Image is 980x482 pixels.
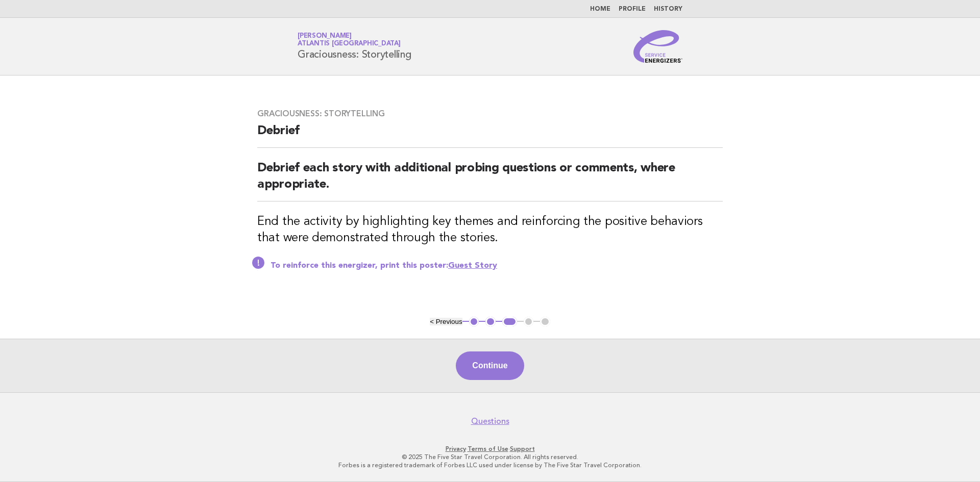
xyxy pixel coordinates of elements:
[178,453,802,461] p: © 2025 The Five Star Travel Corporation. All rights reserved.
[298,41,401,47] span: Atlantis [GEOGRAPHIC_DATA]
[471,416,509,426] a: Questions
[257,123,723,148] h2: Debrief
[619,6,646,12] a: Profile
[257,109,723,119] h3: Graciousness: Storytelling
[590,6,610,12] a: Home
[654,6,682,12] a: History
[633,30,682,63] img: Service Energizers
[446,445,466,452] a: Privacy
[468,445,508,452] a: Terms of Use
[456,351,524,380] button: Continue
[469,317,479,327] button: 1
[178,461,802,469] p: Forbes is a registered trademark of Forbes LLC used under license by The Five Star Travel Corpora...
[257,214,723,246] h3: End the activity by highlighting key themes and reinforcing the positive behaviors that were demo...
[298,33,411,60] h1: Graciousness: Storytelling
[430,318,462,325] button: < Previous
[178,445,802,453] p: · ·
[271,261,723,271] p: To reinforce this energizer, print this poster:
[510,445,535,452] a: Support
[298,33,401,47] a: [PERSON_NAME]Atlantis [GEOGRAPHIC_DATA]
[257,160,723,201] h2: Debrief each story with additional probing questions or comments, where appropriate.
[448,262,497,270] a: Guest Story
[502,317,517,327] button: 3
[485,317,496,327] button: 2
